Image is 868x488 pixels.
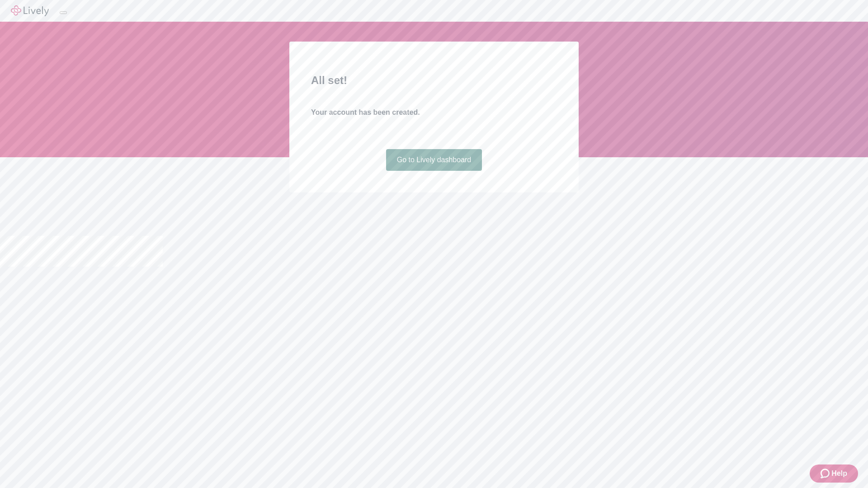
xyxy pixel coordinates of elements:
[810,465,858,483] button: Zendesk support iconHelp
[311,72,557,89] h2: All set!
[311,107,557,118] h4: Your account has been created.
[60,11,67,14] button: Log out
[386,149,482,171] a: Go to Lively dashboard
[821,468,831,479] svg: Zendesk support icon
[11,5,49,16] img: Lively
[831,468,847,479] span: Help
